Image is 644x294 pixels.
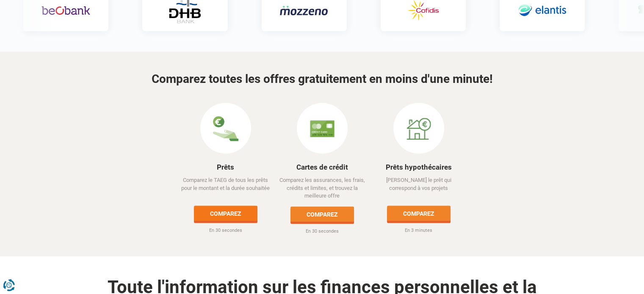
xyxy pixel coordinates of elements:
[81,73,564,86] h3: Comparez toutes les offres gratuitement en moins d'une minute!
[178,176,273,199] p: Comparez le TAEG de tous les prêts pour le montant et la durée souhaitée
[217,163,234,171] a: Prêts
[386,163,452,171] a: Prêts hypothécaires
[274,228,370,235] p: En 30 secondes
[296,163,348,171] a: Cartes de crédit
[178,227,273,234] p: En 30 secondes
[310,116,335,141] img: Cartes de crédit
[290,206,354,222] a: Comparez
[274,176,370,200] p: Comparez les assurances, les frais, crédits et limites, et trouvez la meilleure offre
[213,116,238,141] img: Prêts
[387,206,451,221] a: Comparez
[371,176,466,199] p: [PERSON_NAME] le prêt qui correspond à vos projets
[371,227,466,234] p: En 3 minutes
[406,116,431,141] img: Prêts hypothécaires
[225,5,274,16] img: Mozzeno
[194,206,257,221] a: Comparez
